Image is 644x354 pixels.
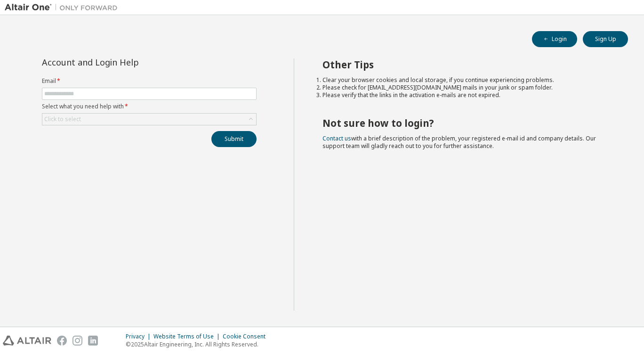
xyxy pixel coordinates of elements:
[322,117,612,129] h2: Not sure how to login?
[322,58,612,71] h2: Other Tips
[322,91,612,99] li: Please verify that the links in the activation e-mails are not expired.
[42,77,257,85] label: Email
[126,340,271,348] p: © 2025 Altair Engineering, Inc. All Rights Reserved.
[3,336,51,346] img: altair_logo.svg
[322,76,612,84] li: Clear your browser cookies and local storage, if you continue experiencing problems.
[211,131,257,147] button: Submit
[223,333,271,340] div: Cookie Consent
[44,115,81,123] div: Click to select
[322,84,612,91] li: Please check for [EMAIL_ADDRESS][DOMAIN_NAME] mails in your junk or spam folder.
[57,336,67,346] img: facebook.svg
[153,333,223,340] div: Website Terms of Use
[42,114,256,125] div: Click to select
[5,3,122,12] img: Altair One
[322,134,596,150] span: with a brief description of the problem, your registered e-mail id and company details. Our suppo...
[72,336,82,346] img: instagram.svg
[583,31,628,47] button: Sign Up
[42,58,214,66] div: Account and Login Help
[322,134,351,142] a: Contact us
[126,333,153,340] div: Privacy
[42,103,257,110] label: Select what you need help with
[88,336,98,346] img: linkedin.svg
[532,31,577,47] button: Login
